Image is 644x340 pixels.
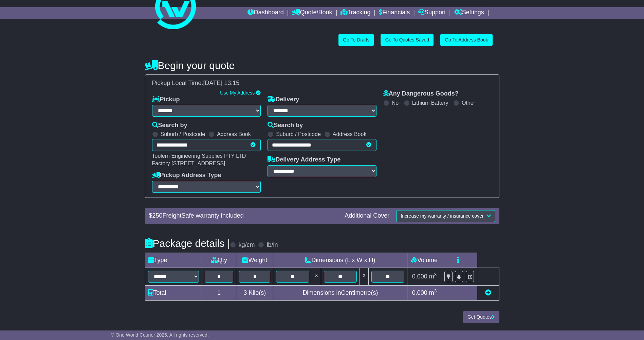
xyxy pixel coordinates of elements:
label: Pickup Address Type [152,172,221,179]
h4: Begin your quote [145,60,499,71]
label: Other [462,100,475,106]
a: Go To Quotes Saved [381,34,434,46]
td: Qty [202,253,236,268]
a: Dashboard [247,7,284,19]
sup: 3 [434,272,437,277]
label: Any Dangerous Goods? [383,90,459,98]
td: Dimensions in Centimetre(s) [273,285,407,300]
button: Increase my warranty / insurance cover [396,210,495,222]
label: Address Book [333,131,367,137]
a: Use My Address [220,90,255,96]
div: $ FreightSafe warranty included [146,212,342,220]
td: 1 [202,285,236,300]
a: Go To Address Book [440,34,492,46]
span: Increase my warranty / insurance cover [401,213,483,219]
button: Get Quotes [463,311,499,323]
span: Factory [STREET_ADDRESS] [152,160,225,166]
sup: 3 [434,288,437,293]
a: Go To Drafts [338,34,374,46]
label: lb/in [266,241,278,249]
span: [DATE] 13:15 [203,80,240,86]
label: Suburb / Postcode [161,131,205,137]
label: Pickup [152,96,180,103]
label: Delivery [268,96,299,103]
div: Additional Cover [341,212,393,220]
div: Pickup Local Time: [149,80,496,87]
label: kg/cm [238,241,255,249]
span: 250 [152,212,163,219]
a: Support [418,7,446,19]
label: Search by [268,122,303,129]
label: No [392,100,399,106]
span: Toolern Engineering Supplies PTY LTD [152,153,246,159]
h4: Package details | [145,238,230,249]
label: Search by [152,122,187,129]
label: Suburb / Postcode [276,131,321,137]
td: x [312,268,321,285]
td: Kilo(s) [236,285,273,300]
label: Delivery Address Type [268,156,341,164]
span: 0.000 [412,273,427,280]
td: Total [145,285,202,300]
span: 3 [243,289,247,296]
span: © One World Courier 2025. All rights reserved. [111,332,209,338]
a: Add new item [485,289,491,296]
a: Financials [379,7,410,19]
span: 0.000 [412,289,427,296]
label: Address Book [217,131,251,137]
span: m [429,273,437,280]
td: Weight [236,253,273,268]
td: Dimensions (L x W x H) [273,253,407,268]
a: Tracking [341,7,370,19]
a: Settings [454,7,484,19]
td: Type [145,253,202,268]
a: Quote/Book [292,7,332,19]
td: x [360,268,369,285]
label: Lithium Battery [412,100,448,106]
span: m [429,289,437,296]
td: Volume [407,253,441,268]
